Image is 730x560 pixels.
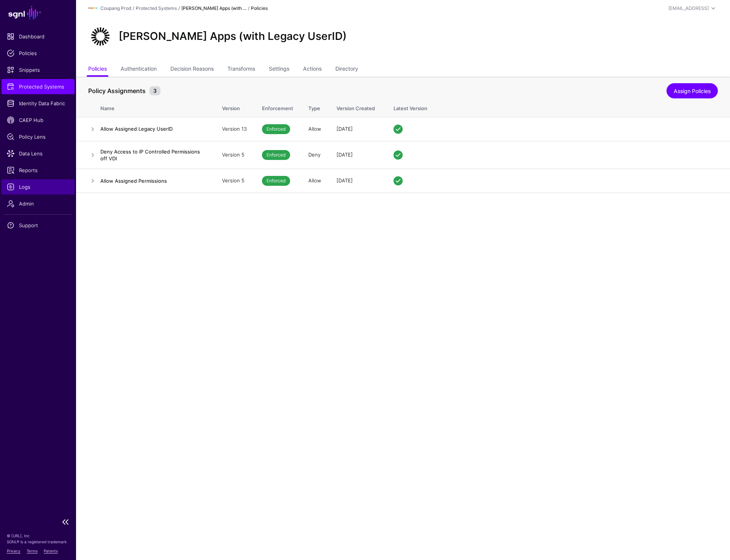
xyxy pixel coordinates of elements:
[7,166,69,174] span: Reports
[7,83,69,90] span: Protected Systems
[336,177,353,184] span: [DATE]
[7,539,69,545] p: SGNL® is a registered trademark
[667,83,718,98] a: Assign Policies
[7,33,69,40] span: Dashboard
[7,549,21,553] a: Privacy
[2,46,75,61] a: Policies
[2,79,75,94] a: Protected Systems
[2,146,75,161] a: Data Lens
[100,177,207,184] h4: Allow Assigned Permissions
[2,129,75,144] a: Policy Lens
[214,97,254,117] th: Version
[7,66,69,74] span: Snippets
[2,62,75,78] a: Snippets
[262,150,290,160] span: Enforced
[269,62,289,77] a: Settings
[7,533,69,539] p: © [URL], Inc
[301,141,329,169] td: Deny
[336,152,353,158] span: [DATE]
[7,49,69,57] span: Policies
[100,97,214,117] th: Name
[329,97,386,117] th: Version Created
[88,62,107,77] a: Policies
[131,5,136,12] div: /
[214,117,254,141] td: Version 13
[27,549,38,553] a: Terms
[301,169,329,193] td: Allow
[100,148,207,162] h4: Deny Access to IP Controlled Permissions off VDI
[7,116,69,124] span: CAEP Hub
[7,133,69,141] span: Policy Lens
[86,86,148,95] span: Policy Assignments
[170,62,214,77] a: Decision Reasons
[335,62,358,77] a: Directory
[214,169,254,193] td: Version 5
[262,124,290,134] span: Enforced
[386,97,730,117] th: Latest Version
[251,5,268,11] strong: Policies
[2,179,75,195] a: Logs
[254,97,301,117] th: Enforcement
[7,221,69,229] span: Support
[7,100,69,107] span: Identity Data Fabric
[2,163,75,178] a: Reports
[301,97,329,117] th: Type
[136,5,177,11] a: Protected Systems
[7,150,69,157] span: Data Lens
[246,5,251,12] div: /
[2,96,75,111] a: Identity Data Fabric
[214,141,254,169] td: Version 5
[303,62,322,77] a: Actions
[5,5,71,21] a: SGNL
[88,4,97,13] img: svg+xml;base64,PHN2ZyBpZD0iTG9nbyIgeG1sbnM9Imh0dHA6Ly93d3cudzMub3JnLzIwMDAvc3ZnIiB3aWR0aD0iMTIxLj...
[181,5,246,11] strong: [PERSON_NAME] Apps (with ...
[2,196,75,211] a: Admin
[2,29,75,44] a: Dashboard
[177,5,181,12] div: /
[149,86,160,95] small: 3
[100,5,131,11] a: Coupang Prod
[88,24,113,49] img: svg+xml;base64,PHN2ZyB3aWR0aD0iNjQiIGhlaWdodD0iNjQiIHZpZXdCb3g9IjAgMCA2NCA2NCIgZmlsbD0ibm9uZSIgeG...
[119,30,347,43] h2: [PERSON_NAME] Apps (with Legacy UserID)
[7,200,69,207] span: Admin
[301,117,329,141] td: Allow
[668,5,709,12] div: [EMAIL_ADDRESS]
[336,126,353,132] span: [DATE]
[44,549,58,553] a: Patents
[7,183,69,191] span: Logs
[2,112,75,128] a: CAEP Hub
[100,125,207,132] h4: Allow Assigned Legacy UserID
[262,176,290,186] span: Enforced
[227,62,255,77] a: Transforms
[121,62,157,77] a: Authentication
